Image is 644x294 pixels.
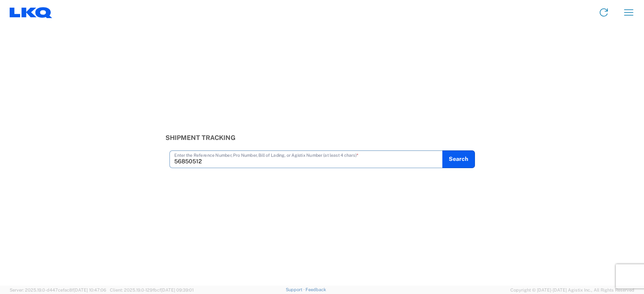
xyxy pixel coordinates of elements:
[442,150,475,168] button: Search
[286,287,306,292] a: Support
[161,288,194,292] span: [DATE] 09:39:01
[510,286,634,294] span: Copyright © [DATE]-[DATE] Agistix Inc., All Rights Reserved
[165,134,479,142] h3: Shipment Tracking
[110,288,194,292] span: Client: 2025.19.0-129fbcf
[10,288,106,292] span: Server: 2025.19.0-d447cefac8f
[305,287,326,292] a: Feedback
[74,288,106,292] span: [DATE] 10:47:06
